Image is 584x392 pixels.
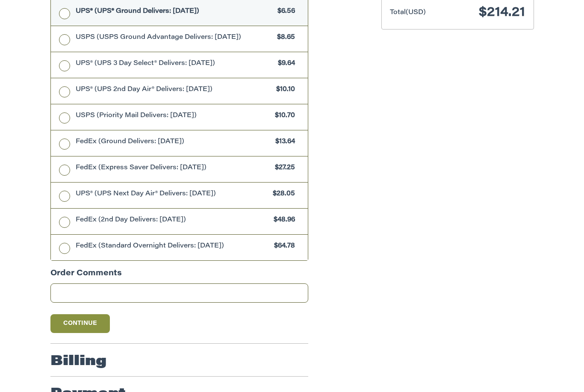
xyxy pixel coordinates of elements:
span: $48.96 [270,215,295,225]
span: $214.21 [479,6,525,19]
span: $28.05 [269,189,295,199]
legend: Order Comments [50,268,122,284]
span: FedEx (Express Saver Delivers: [DATE]) [76,163,271,173]
span: $64.78 [270,242,295,251]
span: Total (USD) [390,9,426,16]
span: UPS® (UPS 2nd Day Air® Delivers: [DATE]) [76,85,272,95]
span: $10.10 [272,85,295,95]
span: UPS® (UPS® Ground Delivers: [DATE]) [76,7,274,17]
span: $8.65 [273,33,295,43]
span: FedEx (2nd Day Delivers: [DATE]) [76,215,270,225]
span: $13.64 [271,137,295,147]
span: FedEx (Standard Overnight Delivers: [DATE]) [76,242,270,251]
span: $9.64 [274,59,295,69]
span: $6.56 [274,7,295,17]
span: $10.70 [271,111,295,121]
span: USPS (USPS Ground Advantage Delivers: [DATE]) [76,33,273,43]
span: UPS® (UPS Next Day Air® Delivers: [DATE]) [76,189,269,199]
span: FedEx (Ground Delivers: [DATE]) [76,137,271,147]
h2: Billing [50,353,106,370]
button: Continue [50,314,110,333]
span: USPS (Priority Mail Delivers: [DATE]) [76,111,271,121]
span: UPS® (UPS 3 Day Select® Delivers: [DATE]) [76,59,274,69]
span: $27.25 [271,163,295,173]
